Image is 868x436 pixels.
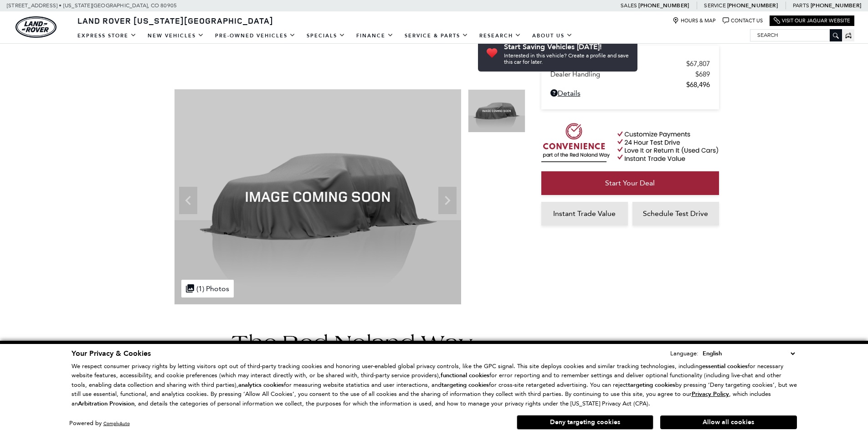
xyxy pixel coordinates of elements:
[72,28,578,44] nav: Main Navigation
[727,2,778,9] a: [PHONE_NUMBER]
[750,30,842,41] input: Search
[441,371,489,380] strong: functional cookies
[704,2,725,9] span: Service
[15,16,56,38] a: land-rover
[527,28,578,44] a: About Us
[643,209,708,218] span: Schedule Test Drive
[541,202,628,226] a: Instant Trade Value
[474,28,527,44] a: Research
[7,2,177,9] a: [STREET_ADDRESS] • [US_STATE][GEOGRAPHIC_DATA], CO 80905
[72,349,151,359] span: Your Privacy & Cookies
[468,89,525,133] img: Used 2025 Santorini Black Metallic Land Rover S image 1
[181,280,234,298] div: (1) Photos
[793,2,809,9] span: Parts
[553,209,616,218] span: Instant Trade Value
[72,15,279,26] a: Land Rover [US_STATE][GEOGRAPHIC_DATA]
[301,28,351,44] a: Specials
[550,81,710,89] a: $68,496
[628,381,675,389] strong: targeting cookies
[702,362,748,370] strong: essential cookies
[77,15,273,26] span: Land Rover [US_STATE][GEOGRAPHIC_DATA]
[700,349,797,359] select: Language Select
[175,89,461,304] img: Used 2025 Santorini Black Metallic Land Rover S image 1
[774,17,850,24] a: Visit Our Jaguar Website
[78,400,134,408] strong: Arbitration Provision
[692,390,729,398] u: Privacy Policy
[210,28,301,44] a: Pre-Owned Vehicles
[550,89,710,97] a: Details
[811,2,861,9] a: [PHONE_NUMBER]
[621,2,637,9] span: Sales
[686,60,710,68] span: $67,807
[541,171,719,195] a: Start Your Deal
[638,2,689,9] a: [PHONE_NUMBER]
[442,381,489,389] strong: targeting cookies
[351,28,399,44] a: Finance
[142,28,210,44] a: New Vehicles
[660,415,797,429] button: Allow all cookies
[69,421,130,426] div: Powered by
[15,16,56,38] img: Land Rover
[399,28,474,44] a: Service & Parts
[72,28,142,44] a: EXPRESS STORE
[692,390,729,397] a: Privacy Policy
[72,362,797,409] p: We respect consumer privacy rights by letting visitors opt out of third-party tracking cookies an...
[695,70,710,78] span: $689
[517,415,653,430] button: Deny targeting cookies
[550,70,695,78] span: Dealer Handling
[103,421,130,426] a: ComplyAuto
[238,381,284,389] strong: analytics cookies
[605,179,655,187] span: Start Your Deal
[550,60,710,68] a: Retailer Selling Price $67,807
[673,17,716,24] a: Hours & Map
[723,17,763,24] a: Contact Us
[686,81,710,89] span: $68,496
[550,70,710,78] a: Dealer Handling $689
[670,350,699,356] div: Language:
[550,60,686,68] span: Retailer Selling Price
[632,202,719,226] a: Schedule Test Drive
